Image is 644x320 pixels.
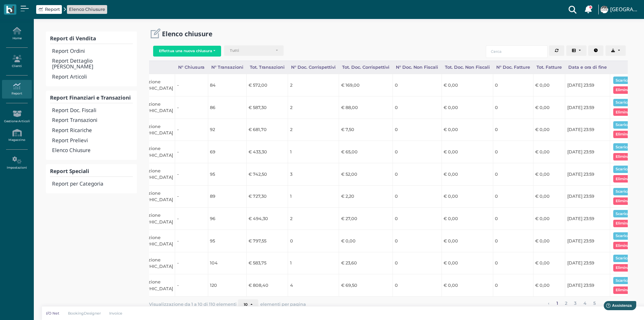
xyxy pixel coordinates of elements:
td: - [175,119,208,141]
td: Organizzazione [GEOGRAPHIC_DATA] [123,230,175,252]
td: [DATE] 23:59 [565,96,610,119]
div: Tipologia [123,61,175,74]
img: logo [6,6,14,14]
td: 2 [288,119,339,141]
span: Visualizzazione da 1 a 10 di 110 elementi [149,300,237,309]
td: [DATE] 23:59 [565,230,610,252]
td: 0 [393,74,442,97]
button: Elimina [613,220,632,227]
p: I/O Net [46,311,59,316]
iframe: Help widget launcher [596,299,638,314]
td: 0 [393,208,442,230]
td: € 0,00 [442,208,493,230]
h2: Elenco chiusure [162,30,212,37]
td: € 88,00 [339,96,393,119]
td: 1 [288,185,339,208]
td: € 23,60 [339,252,393,274]
a: Invoice [105,311,127,316]
td: € 0,00 [533,252,565,274]
span: Assistenza [20,5,45,10]
td: Organizzazione [GEOGRAPHIC_DATA] [123,163,175,185]
td: € 0,00 [533,74,565,97]
td: 0 [493,274,533,297]
td: - [175,74,208,97]
button: Scarica pdf [613,188,639,195]
a: alla pagina 1 [554,299,560,308]
td: € 797,55 [246,230,288,252]
h4: Report Dettaglio [PERSON_NAME] [52,58,133,70]
td: 0 [493,96,533,119]
button: Elimina [613,242,632,249]
div: Tot. Doc. Corrispettivi [339,61,393,74]
h4: Report Articoli [52,74,133,80]
a: BookingDesigner [64,311,105,316]
a: Report [2,80,31,99]
h4: Report Ricariche [52,128,133,133]
td: 4 [288,274,339,297]
td: 69 [208,141,246,163]
td: € 7,50 [339,119,393,141]
td: € 0,00 [533,96,565,119]
div: Tot. Doc. Non Fiscali [442,61,493,74]
button: Elimina [613,108,632,116]
button: Scarica pdf [613,143,639,151]
button: Scarica pdf [613,121,639,129]
td: 0 [393,141,442,163]
button: Columns [566,45,587,56]
td: 0 [393,185,442,208]
td: 0 [393,163,442,185]
td: € 0,00 [339,230,393,252]
h4: Report per Categoria [52,181,133,187]
a: alla pagina 4 [581,299,589,308]
td: 2 [288,208,339,230]
td: Organizzazione [GEOGRAPHIC_DATA] [123,96,175,119]
td: [DATE] 23:59 [565,119,610,141]
td: 0 [493,208,533,230]
button: Elimina [613,264,632,272]
td: 0 [393,252,442,274]
td: 92 [208,119,246,141]
td: 104 [208,252,246,274]
td: 95 [208,163,246,185]
div: N° Chiusura [175,61,208,74]
button: Scarica pdf [613,77,639,84]
td: - [175,208,208,230]
button: Tutti [224,45,284,56]
button: Scarica pdf [613,166,639,173]
td: € 169,00 [339,74,393,97]
button: Effettua una nuova chiusura [153,46,221,57]
td: 0 [493,230,533,252]
button: Elimina [613,86,632,94]
td: - [175,252,208,274]
h4: Elenco Chiusure [52,148,133,153]
td: 89 [208,185,246,208]
td: 84 [208,74,246,97]
td: € 0,00 [533,185,565,208]
button: Scarica pdf [613,255,639,262]
td: 2 [288,74,339,97]
td: 0 [393,96,442,119]
button: Scarica pdf [613,277,639,284]
td: 95 [208,230,246,252]
b: Report Finanziari e Transazioni [50,94,131,101]
img: ... [600,6,608,13]
a: Elenco Chiusure [69,6,105,13]
div: N° Doc. Non Fiscali [393,61,442,74]
button: Scarica pdf [613,232,639,240]
td: 0 [393,274,442,297]
td: € 742,50 [246,163,288,185]
a: Clienti [2,52,31,71]
td: € 0,00 [533,230,565,252]
td: 0 [493,74,533,97]
button: Elimina [613,286,632,294]
button: Elimina [613,131,632,138]
td: 0 [393,119,442,141]
td: Organizzazione [GEOGRAPHIC_DATA] [123,274,175,297]
a: alla pagina 3 [572,299,579,308]
td: € 583,75 [246,252,288,274]
a: Gestione Articoli [2,107,31,126]
td: € 433,30 [246,141,288,163]
td: - [175,141,208,163]
a: alla pagina 2 [563,299,570,308]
